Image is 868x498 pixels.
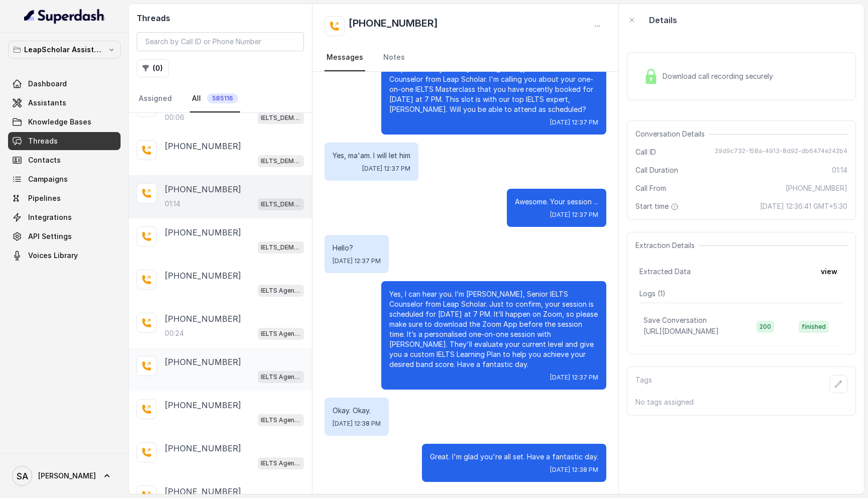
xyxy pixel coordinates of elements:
span: [DATE] 12:36:41 GMT+5:30 [760,201,847,211]
span: Integrations [28,212,72,222]
a: Messages [324,44,365,71]
span: Call ID [635,147,656,157]
a: Integrations [8,208,121,226]
span: Dashboard [28,79,67,89]
p: Awesome. Your session ... [515,197,598,207]
span: [DATE] 12:38 PM [333,420,381,428]
p: Great. I'm glad you're all set. Have a fantastic day. [430,452,598,462]
p: [PHONE_NUMBER] [165,356,241,368]
span: Campaigns [28,174,68,184]
span: Extraction Details [635,240,699,251]
p: IELTS Agent 2 [261,329,301,339]
button: (0) [137,59,169,77]
p: Logs ( 1 ) [639,289,843,299]
span: 29d9c732-158a-4913-8d92-db6474e242b4 [715,147,847,157]
p: [PHONE_NUMBER] [165,270,241,282]
p: IELTS_DEMO_gk (agent 1) [261,199,301,209]
span: Start time [635,201,681,211]
a: All585116 [190,85,240,112]
a: Contacts [8,151,121,169]
p: [PHONE_NUMBER] [165,399,241,411]
span: [DATE] 12:38 PM [550,466,598,474]
p: [PHONE_NUMBER] [165,140,241,152]
input: Search by Call ID or Phone Number [137,32,304,51]
span: Call Duration [635,165,678,175]
button: view [815,263,843,281]
a: Assistants [8,94,121,112]
p: Hello? [333,243,381,253]
p: LeapScholar Assistant [24,44,104,56]
p: Okay. Okay. [333,406,381,416]
h2: [PHONE_NUMBER] [349,16,438,36]
p: IELTS_DEMO_gk (agent 1) [261,156,301,166]
p: Tags [635,375,652,393]
text: SA [17,471,28,481]
p: 00:06 [165,112,184,122]
a: Pipelines [8,189,121,207]
p: 00:24 [165,328,184,338]
a: Notes [381,44,407,71]
nav: Tabs [324,44,606,71]
span: 585116 [207,93,238,103]
p: [PHONE_NUMBER] [165,442,241,454]
a: API Settings [8,227,121,245]
span: Call From [635,183,666,193]
p: IELTS_DEMO_gk (agent 1) [261,242,301,253]
a: [PERSON_NAME] [8,462,121,490]
span: Voices Library [28,251,78,261]
span: Knowledge Bases [28,117,91,127]
span: [PHONE_NUMBER] [786,183,847,193]
p: IELTS Agent 2 [261,415,301,425]
span: Contacts [28,155,61,165]
a: Assigned [137,85,174,112]
p: 01:14 [165,199,180,209]
span: API Settings [28,231,72,241]
span: [PERSON_NAME] [38,471,96,481]
p: No tags assigned [635,397,847,407]
a: Threads [8,132,121,150]
p: Details [649,14,677,26]
span: [DATE] 12:37 PM [550,374,598,382]
span: [DATE] 12:37 PM [333,257,381,265]
a: Voices Library [8,246,121,265]
span: Download call recording securely [663,71,777,81]
p: Yes, I can hear you. I’m [PERSON_NAME], Senior IELTS Counselor from Leap Scholar. Just to confirm... [389,289,598,369]
span: Threads [28,136,58,146]
a: Dashboard [8,75,121,93]
p: Yes, ma'am. I will let him [333,151,410,161]
p: [PHONE_NUMBER] [165,485,241,497]
span: 200 [756,321,774,333]
span: Pipelines [28,193,61,203]
h2: Threads [137,12,304,24]
span: Conversation Details [635,129,709,139]
nav: Tabs [137,85,304,112]
span: [DATE] 12:37 PM [550,211,598,219]
span: Extracted Data [639,267,691,277]
span: 01:14 [832,165,847,175]
p: [PHONE_NUMBER] [165,183,241,195]
p: Yes, I can hear you. I’m [PERSON_NAME], Senior IELTS Counselor from Leap Scholar. I'm calling you... [389,64,598,114]
span: finished [799,321,829,333]
p: IELTS Agent 2 [261,458,301,468]
a: Campaigns [8,170,121,188]
span: [DATE] 12:37 PM [550,118,598,127]
img: light.svg [24,8,105,24]
img: Lock Icon [643,69,659,84]
button: LeapScholar Assistant [8,41,121,59]
p: [PHONE_NUMBER] [165,226,241,238]
p: IELTS Agent 2 [261,372,301,382]
p: Save Conversation [643,315,707,325]
span: [URL][DOMAIN_NAME] [643,327,719,335]
span: [DATE] 12:37 PM [362,165,410,173]
p: [PHONE_NUMBER] [165,313,241,325]
p: IELTS Agent 2 [261,286,301,296]
span: Assistants [28,98,66,108]
a: Knowledge Bases [8,113,121,131]
p: IELTS_DEMO_gk (agent 1) [261,113,301,123]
